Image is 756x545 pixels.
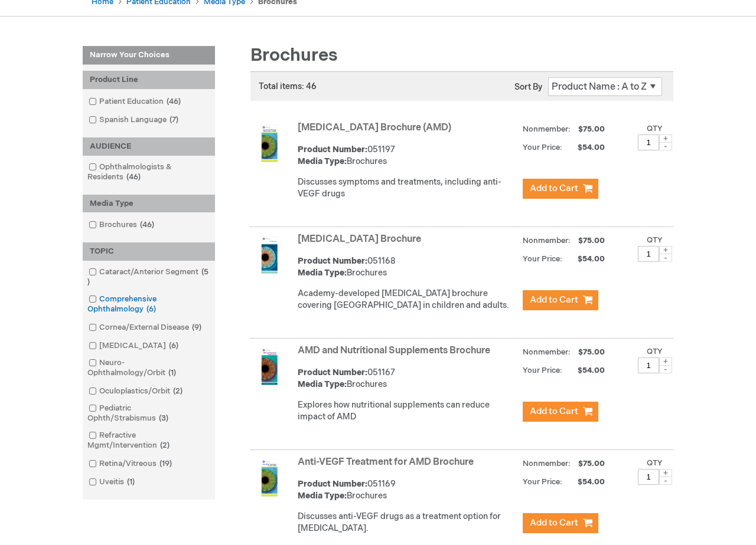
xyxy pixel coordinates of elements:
[83,195,215,213] div: Media Type
[298,176,517,200] p: Discusses symptoms and treatments, including anti-VEGF drugs
[86,96,185,107] a: Patient Education46
[166,341,181,350] span: 6
[86,219,159,231] a: Brochures46
[298,345,490,356] a: AMD and Nutritional Supplements Brochure
[86,430,212,451] a: Refractive Mgmt/Intervention2
[523,345,571,360] strong: Nonmember:
[164,97,184,106] span: 46
[298,457,474,468] a: Anti-VEGF Treatment for AMD Brochure
[137,220,157,229] span: 46
[638,134,659,150] input: Qty
[250,236,288,274] img: Amblyopia Brochure
[86,162,212,183] a: Ophthalmologists & Residents46
[647,347,663,356] label: Qty
[523,122,571,137] strong: Nonmember:
[157,441,172,450] span: 2
[157,459,175,468] span: 19
[530,406,578,417] span: Add to Cart
[298,511,517,534] div: Discusses anti-VEGF drugs as a treatment option for [MEDICAL_DATA].
[86,322,206,333] a: Cornea/External Disease9
[298,367,517,390] div: 051167 Brochures
[83,46,215,65] strong: Narrow Your Choices
[523,513,598,533] button: Add to Cart
[298,145,367,155] strong: Product Number:
[156,413,171,423] span: 3
[250,347,288,385] img: AMD and Nutritional Supplements Brochure
[298,256,367,266] strong: Product Number:
[83,242,215,261] div: TOPIC
[523,234,571,248] strong: Nonmember:
[576,459,607,468] span: $75.00
[576,236,607,245] span: $75.00
[298,255,517,279] div: 051168 Brochures
[170,386,185,396] span: 2
[86,267,212,288] a: Cataract/Anterior Segment5
[523,143,562,152] strong: Your Price:
[638,246,659,262] input: Qty
[298,379,347,389] strong: Media Type:
[250,459,288,497] img: Anti-VEGF Treatment for AMD Brochure
[86,386,187,397] a: Oculoplastics/Orbit2
[86,357,212,379] a: Neuro-Ophthalmology/Orbit1
[530,183,578,194] span: Add to Cart
[167,115,181,124] span: 7
[638,357,659,373] input: Qty
[298,156,347,166] strong: Media Type:
[647,124,663,133] label: Qty
[86,294,212,315] a: Comprehensive Ophthalmology6
[298,479,367,489] strong: Product Number:
[83,137,215,156] div: AUDIENCE
[189,323,204,332] span: 9
[298,234,421,245] a: [MEDICAL_DATA] Brochure
[564,254,607,264] span: $54.00
[523,402,598,422] button: Add to Cart
[298,478,517,502] div: 051169 Brochures
[298,399,517,423] p: Explores how nutritional supplements can reduce impact of AMD
[298,268,347,278] strong: Media Type:
[86,477,139,488] a: Uveitis1
[259,81,317,91] span: Total items: 46
[523,179,598,199] button: Add to Cart
[564,143,607,152] span: $54.00
[123,172,144,182] span: 46
[298,288,517,311] p: Academy-developed [MEDICAL_DATA] brochure covering [GEOGRAPHIC_DATA] in children and adults.
[530,517,578,528] span: Add to Cart
[523,366,562,375] strong: Your Price:
[86,340,183,352] a: [MEDICAL_DATA]6
[86,403,212,424] a: Pediatric Ophth/Strabismus3
[638,469,659,485] input: Qty
[523,254,562,264] strong: Your Price:
[514,82,542,92] label: Sort By
[576,124,607,134] span: $75.00
[647,458,663,468] label: Qty
[298,122,451,133] a: [MEDICAL_DATA] Brochure (AMD)
[165,368,179,377] span: 1
[647,235,663,245] label: Qty
[298,491,347,501] strong: Media Type:
[124,477,138,487] span: 1
[523,457,571,471] strong: Nonmember:
[523,290,598,310] button: Add to Cart
[86,114,183,126] a: Spanish Language7
[530,294,578,306] span: Add to Cart
[250,45,338,66] span: Brochures
[87,267,208,287] span: 5
[250,124,288,162] img: Age-Related Macular Degeneration Brochure (AMD)
[86,458,177,470] a: Retina/Vitreous19
[564,366,607,375] span: $54.00
[576,347,607,357] span: $75.00
[298,367,367,377] strong: Product Number:
[523,477,562,487] strong: Your Price:
[144,304,159,314] span: 6
[564,477,607,487] span: $54.00
[298,144,517,168] div: 051197 Brochures
[83,71,215,89] div: Product Line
